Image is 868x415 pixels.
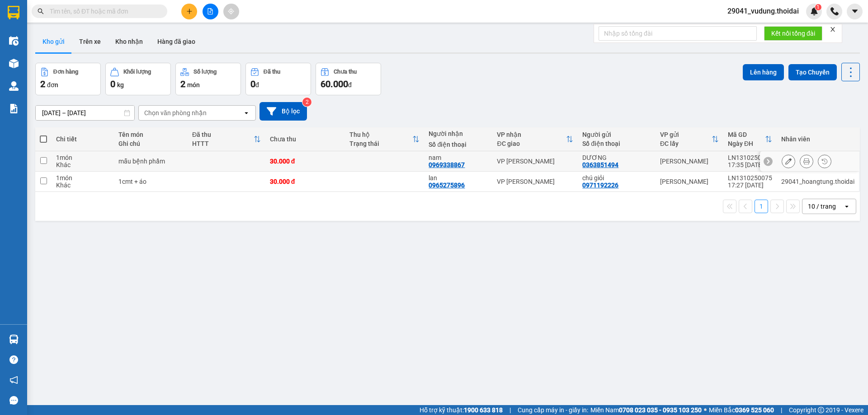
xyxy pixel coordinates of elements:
[599,26,757,41] input: Nhập số tổng đài
[36,106,134,120] input: Select a date range.
[728,131,765,138] div: Mã GD
[582,154,651,161] div: DƯƠNG
[582,140,651,147] div: Số điện thoại
[56,182,109,189] div: Khác
[270,178,340,185] div: 30.000 đ
[321,79,348,89] span: 60.000
[656,127,723,151] th: Toggle SortBy
[334,69,357,75] div: Chưa thu
[429,154,488,161] div: nam
[9,396,18,405] span: message
[497,140,566,147] div: ĐC giao
[728,140,765,147] div: Ngày ĐH
[509,405,511,415] span: |
[723,127,777,151] th: Toggle SortBy
[40,79,45,89] span: 2
[816,4,820,10] span: 1
[110,79,115,89] span: 0
[348,81,352,89] span: đ
[108,31,150,52] button: Kho nhận
[709,405,774,415] span: Miền Bắc
[349,140,413,147] div: Trạng thái
[582,174,651,182] div: chú giỏi
[590,405,702,415] span: Miền Nam
[255,81,259,89] span: đ
[193,69,217,75] div: Số lượng
[188,127,265,151] th: Toggle SortBy
[781,178,854,185] div: 29041_hoangtung.thoidai
[728,182,772,189] div: 17:27 [DATE]
[228,8,234,14] span: aim
[47,81,58,89] span: đơn
[118,178,183,185] div: 1cmt + áo
[704,408,707,412] span: ⚪️
[830,26,836,33] span: close
[743,64,784,80] button: Lên hàng
[830,7,839,15] img: phone-icon
[728,154,772,161] div: LN1310250077
[144,108,207,117] div: Chọn văn phòng nhận
[345,127,425,151] th: Toggle SortBy
[735,406,774,414] strong: 0369 525 060
[518,405,588,415] span: Cung cấp máy in - giấy in:
[851,7,859,15] span: caret-down
[429,141,488,148] div: Số điện thoại
[123,69,151,75] div: Khối lượng
[250,79,255,89] span: 0
[464,406,503,414] strong: 1900 633 818
[497,178,573,185] div: VP [PERSON_NAME]
[186,8,193,14] span: plus
[755,200,768,213] button: 1
[720,5,806,17] span: 29041_vudung.thoidai
[316,63,381,95] button: Chưa thu60.000đ
[847,4,863,19] button: caret-down
[245,63,311,95] button: Đã thu0đ
[782,154,795,168] div: Sửa đơn hàng
[53,69,78,75] div: Đơn hàng
[429,174,488,182] div: lan
[50,6,156,16] input: Tìm tên, số ĐT hoặc mã đơn
[843,203,850,210] svg: open
[818,407,824,413] span: copyright
[497,158,573,165] div: VP [PERSON_NAME]
[660,158,719,165] div: [PERSON_NAME]
[660,131,712,138] div: VP gửi
[72,31,108,52] button: Trên xe
[180,79,185,89] span: 2
[781,405,782,415] span: |
[781,135,854,143] div: Nhân viên
[9,355,18,364] span: question-circle
[808,202,836,211] div: 10 / trang
[118,140,183,147] div: Ghi chú
[118,158,183,165] div: mẫu bệnh phẩm
[223,4,239,19] button: aim
[302,98,311,107] sup: 2
[810,7,818,15] img: icon-new-feature
[9,36,19,46] img: warehouse-icon
[660,178,719,185] div: [PERSON_NAME]
[660,140,712,147] div: ĐC lấy
[9,59,19,68] img: warehouse-icon
[582,161,618,168] div: 0363851494
[270,158,340,165] div: 30.000 đ
[105,63,171,95] button: Khối lượng0kg
[728,161,772,168] div: 17:35 [DATE]
[56,135,109,143] div: Chi tiết
[728,174,772,182] div: LN1310250075
[815,4,821,10] sup: 1
[264,69,280,75] div: Đã thu
[420,405,503,415] span: Hỗ trợ kỹ thuật:
[56,154,109,161] div: 1 món
[270,135,340,143] div: Chưa thu
[117,81,124,89] span: kg
[150,31,203,52] button: Hàng đã giao
[9,376,18,384] span: notification
[8,6,19,19] img: logo-vxr
[788,64,837,80] button: Tạo Chuyến
[349,131,413,138] div: Thu hộ
[9,81,19,91] img: warehouse-icon
[9,104,19,113] img: solution-icon
[619,406,702,414] strong: 0708 023 035 - 0935 103 250
[181,4,197,19] button: plus
[771,28,815,38] span: Kết nối tổng đài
